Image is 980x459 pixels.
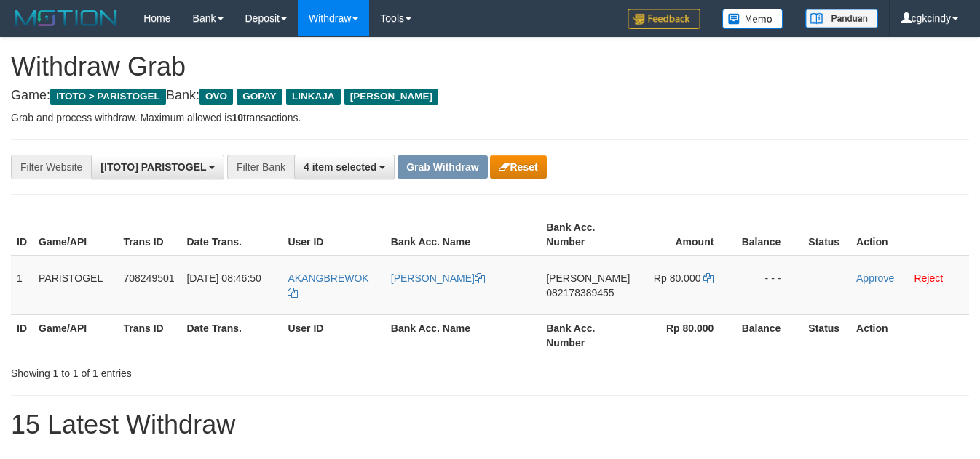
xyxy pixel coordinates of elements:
td: PARISTOGEL [33,256,117,315]
img: MOTION_logo.png [11,7,122,29]
span: ITOTO > PARISTOGEL [50,89,166,105]
span: [ITOTO] PARISTOGEL [100,161,206,173]
th: Bank Acc. Number [540,314,636,356]
th: Trans ID [117,314,181,356]
span: GOPAY [237,89,282,105]
th: ID [11,214,33,256]
th: Status [802,214,850,256]
span: OVO [199,89,233,105]
span: LINKAJA [286,89,341,105]
a: AKANGBREWOK [288,272,368,298]
strong: 10 [232,112,243,123]
img: Feedback.jpg [628,9,700,29]
img: Button%20Memo.svg [722,9,783,29]
h4: Game: Bank: [11,89,969,103]
img: panduan.png [805,9,878,28]
button: Grab Withdraw [398,155,487,179]
span: 4 item selected [304,161,376,173]
div: Filter Website [11,155,91,179]
h1: 15 Latest Withdraw [11,410,969,439]
th: Rp 80.000 [636,314,735,356]
button: [ITOTO] PARISTOGEL [91,155,224,179]
th: Amount [636,214,735,256]
h1: Withdraw Grab [11,52,969,81]
p: Grab and process withdraw. Maximum allowed is transactions. [11,110,969,125]
th: Bank Acc. Name [385,314,540,356]
th: Action [850,314,969,356]
a: Reject [914,272,943,284]
th: ID [11,314,33,356]
button: 4 item selected [294,155,395,179]
span: AKANGBREWOK [288,272,368,284]
a: Copy 80000 to clipboard [703,272,714,284]
span: [DATE] 08:46:50 [186,272,261,284]
span: Copy 082178389455 to clipboard [546,287,614,298]
th: Date Trans. [181,314,282,356]
div: Filter Bank [227,155,294,179]
th: Balance [735,314,802,356]
th: Status [802,314,850,356]
th: User ID [282,314,384,356]
th: User ID [282,214,384,256]
span: Rp 80.000 [654,272,701,284]
th: Game/API [33,214,117,256]
button: Reset [490,155,546,179]
td: 1 [11,256,33,315]
th: Game/API [33,314,117,356]
th: Action [850,214,969,256]
th: Bank Acc. Name [385,214,540,256]
th: Balance [735,214,802,256]
div: Showing 1 to 1 of 1 entries [11,360,398,381]
th: Trans ID [117,214,181,256]
a: [PERSON_NAME] [391,272,485,284]
span: [PERSON_NAME] [344,89,438,105]
th: Date Trans. [181,214,282,256]
a: Approve [856,272,894,284]
td: - - - [735,256,802,315]
span: [PERSON_NAME] [546,272,630,284]
span: 708249501 [123,272,174,284]
th: Bank Acc. Number [540,214,636,256]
